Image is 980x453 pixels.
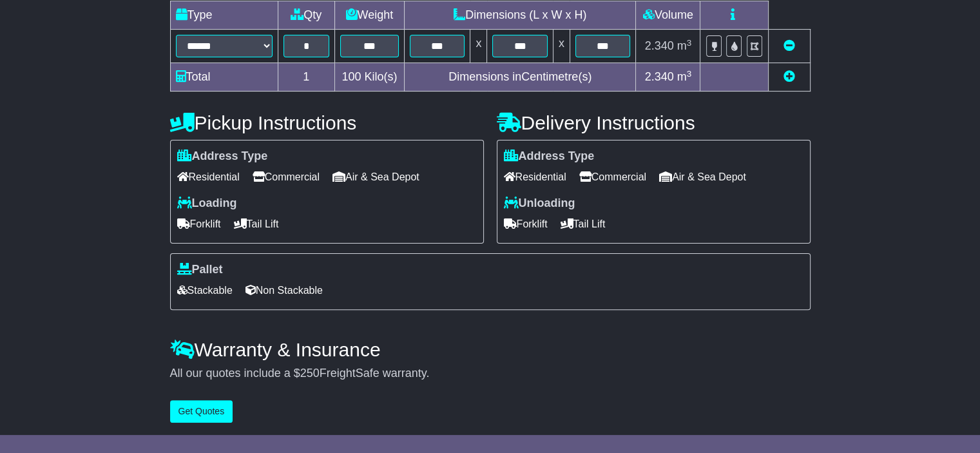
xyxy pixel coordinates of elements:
[687,69,692,79] sup: 3
[783,70,795,83] a: Add new item
[170,63,278,92] td: Total
[677,70,692,83] span: m
[170,339,811,360] h4: Warranty & Insurance
[177,197,237,211] label: Loading
[170,400,233,423] button: Get Quotes
[177,167,240,187] span: Residential
[245,280,323,300] span: Non Stackable
[659,167,746,187] span: Air & Sea Depot
[504,214,548,234] span: Forklift
[300,367,320,380] span: 250
[504,167,566,187] span: Residential
[332,167,419,187] span: Air & Sea Depot
[234,214,279,234] span: Tail Lift
[404,63,635,92] td: Dimensions in Centimetre(s)
[783,39,795,52] a: Remove this item
[553,30,570,63] td: x
[687,38,692,48] sup: 3
[470,30,487,63] td: x
[561,214,606,234] span: Tail Lift
[278,63,334,92] td: 1
[177,263,223,277] label: Pallet
[334,1,404,30] td: Weight
[170,112,484,133] h4: Pickup Instructions
[636,1,700,30] td: Volume
[645,70,674,83] span: 2.340
[278,1,334,30] td: Qty
[170,1,278,30] td: Type
[504,197,575,211] label: Unloading
[497,112,811,133] h4: Delivery Instructions
[341,70,361,83] span: 100
[504,149,595,164] label: Address Type
[645,39,674,52] span: 2.340
[177,214,221,234] span: Forklift
[170,367,811,381] div: All our quotes include a $ FreightSafe warranty.
[404,1,635,30] td: Dimensions (L x W x H)
[334,63,404,92] td: Kilo(s)
[677,39,692,52] span: m
[177,149,268,164] label: Address Type
[253,167,320,187] span: Commercial
[177,280,233,300] span: Stackable
[579,167,646,187] span: Commercial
